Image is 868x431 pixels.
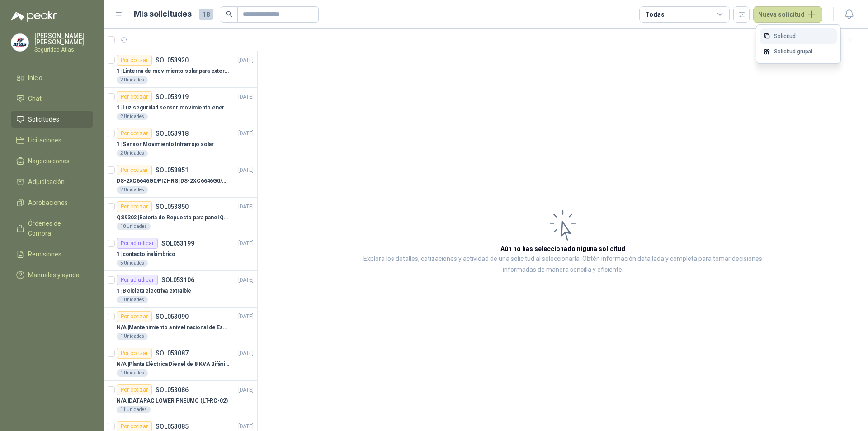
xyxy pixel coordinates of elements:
p: SOL053106 [161,277,194,283]
p: SOL053851 [156,167,189,173]
span: Solicitudes [28,114,59,124]
p: SOL053086 [156,387,189,393]
div: 1 Unidades [117,333,148,340]
div: 1 Unidades [117,369,148,377]
p: [DATE] [238,56,254,65]
p: [DATE] [238,276,254,284]
div: Por cotizar [117,91,152,102]
div: Por cotizar [117,311,152,322]
span: Adjudicación [28,177,65,187]
a: Manuales y ayuda [11,266,93,284]
a: Remisiones [11,246,93,263]
span: Órdenes de Compra [28,218,85,238]
a: Por adjudicarSOL053199[DATE] 1 |contacto inalámbrico5 Unidades [104,234,257,271]
p: SOL053918 [156,130,189,137]
p: [DATE] [238,349,254,358]
a: Solicitudes [11,111,93,128]
span: Licitaciones [28,135,61,145]
p: SOL053085 [156,423,189,430]
div: 2 Unidades [117,186,148,194]
div: Por cotizar [117,201,152,212]
div: Por adjudicar [117,238,158,249]
a: Aprobaciones [11,194,93,211]
p: Seguridad Atlas [34,47,93,52]
div: 1 Unidades [117,296,148,303]
div: 2 Unidades [117,113,148,120]
p: Explora los detalles, cotizaciones y actividad de una solicitud al seleccionarla. Obtén informaci... [348,254,778,275]
div: 10 Unidades [117,223,151,230]
a: Por cotizarSOL053851[DATE] DS-2XC6646G0/PIZHRS |DS-2XC6646G0/PIZHRS(2.8-12mm)(O-STD)2 Unidades [104,161,257,198]
p: [DATE] [238,93,254,101]
a: Por cotizarSOL053086[DATE] N/A |DATAPAC LOWER PNEUMO (LT-RC-02)11 Unidades [104,381,257,417]
div: Todas [645,9,664,19]
h3: Aún no has seleccionado niguna solicitud [500,244,625,254]
span: 18 [199,9,213,20]
p: [DATE] [238,313,254,321]
p: 1 | Bicicleta electriva extraible [117,287,191,295]
span: Chat [28,94,42,104]
a: Por adjudicarSOL053106[DATE] 1 |Bicicleta electriva extraible1 Unidades [104,271,257,308]
span: Manuales y ayuda [28,270,80,280]
img: Logo peakr [11,11,57,22]
a: Negociaciones [11,152,93,170]
span: Aprobaciones [28,198,68,208]
a: Por cotizarSOL053087[DATE] N/A |Planta Eléctrica Diesel de 8 KVA Bifásica1 Unidades [104,344,257,381]
a: Por cotizarSOL053850[DATE] QS9302 |Batería de Repuesto para panel Qolsys QS930210 Unidades [104,198,257,234]
p: 1 | contacto inalámbrico [117,250,175,259]
div: 5 Unidades [117,260,148,267]
p: [DATE] [238,166,254,175]
p: SOL053919 [156,94,189,100]
button: Nueva solicitud [753,6,822,23]
div: Por cotizar [117,165,152,175]
div: Por cotizar [117,55,152,66]
p: [DATE] [238,422,254,431]
div: 11 Unidades [117,406,151,413]
p: DS-2XC6646G0/PIZHRS | DS-2XC6646G0/PIZHRS(2.8-12mm)(O-STD) [117,177,229,185]
p: 1 | Linterna de movimiento solar para exteriores con 77 leds [117,67,229,76]
p: 1 | Luz seguridad sensor movimiento energia solar [117,104,229,112]
p: [DATE] [238,203,254,211]
a: Adjudicación [11,173,93,190]
a: Licitaciones [11,132,93,149]
p: [DATE] [238,129,254,138]
a: Chat [11,90,93,107]
div: Por cotizar [117,384,152,395]
div: Por adjudicar [117,275,158,285]
a: Inicio [11,69,93,86]
p: SOL053090 [156,313,189,320]
div: 2 Unidades [117,150,148,157]
p: [PERSON_NAME] [PERSON_NAME] [34,33,93,45]
span: Negociaciones [28,156,70,166]
img: Company Logo [11,34,28,51]
p: SOL053850 [156,204,189,210]
span: Inicio [28,73,42,83]
p: N/A | Mantenimiento a nivel nacional de Esclusas de Seguridad [117,323,229,332]
a: Órdenes de Compra [11,215,93,242]
div: 2 Unidades [117,76,148,84]
p: N/A | DATAPAC LOWER PNEUMO (LT-RC-02) [117,397,228,405]
a: Solicitud grupal [760,44,837,60]
p: [DATE] [238,239,254,248]
a: Por cotizarSOL053919[DATE] 1 |Luz seguridad sensor movimiento energia solar2 Unidades [104,88,257,124]
a: Solicitud [760,28,837,44]
p: SOL053087 [156,350,189,356]
span: search [226,11,232,17]
p: N/A | Planta Eléctrica Diesel de 8 KVA Bifásica [117,360,229,369]
p: QS9302 | Batería de Repuesto para panel Qolsys QS9302 [117,213,229,222]
h1: Mis solicitudes [134,8,192,21]
a: Por cotizarSOL053920[DATE] 1 |Linterna de movimiento solar para exteriores con 77 leds2 Unidades [104,51,257,88]
span: Remisiones [28,249,61,259]
div: Por cotizar [117,348,152,359]
p: SOL053199 [161,240,194,246]
a: Por cotizarSOL053090[DATE] N/A |Mantenimiento a nivel nacional de Esclusas de Seguridad1 Unidades [104,308,257,344]
div: Por cotizar [117,128,152,139]
p: [DATE] [238,386,254,394]
p: SOL053920 [156,57,189,63]
a: Por cotizarSOL053918[DATE] 1 |Sensor Movimiento Infrarrojo solar2 Unidades [104,124,257,161]
p: 1 | Sensor Movimiento Infrarrojo solar [117,140,214,149]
